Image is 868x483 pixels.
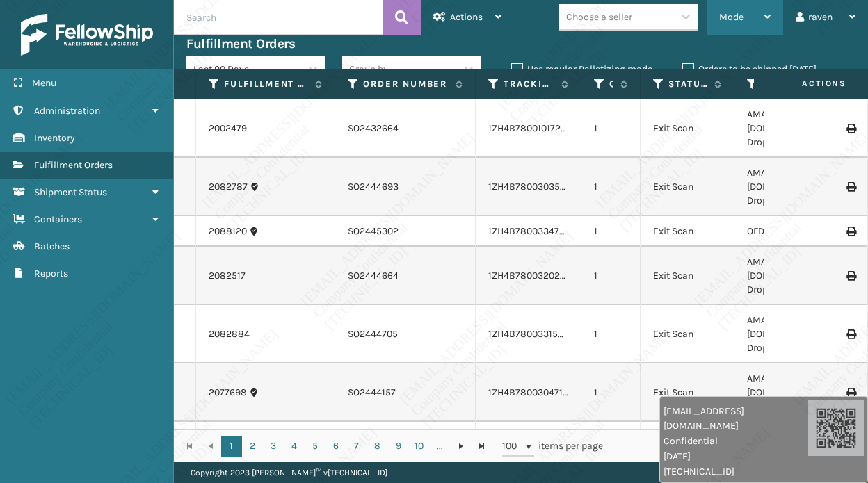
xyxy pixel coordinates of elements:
span: [DATE] [664,449,808,464]
a: Go to the next page [451,436,472,457]
span: Reports [34,268,68,279]
label: Order Number [363,78,449,90]
a: 5 [305,436,325,457]
a: 7 [346,436,367,457]
a: 1ZH4B7800303577733 [488,181,586,193]
label: Status [668,78,707,90]
a: Go to the last page [472,436,492,457]
span: [EMAIL_ADDRESS][DOMAIN_NAME] [664,404,808,433]
a: 2082517 [209,269,246,283]
i: Print Label [846,329,855,339]
td: SO2444705 [335,305,476,363]
a: 2082884 [209,327,250,341]
span: [TECHNICAL_ID] [664,464,808,479]
span: Go to the last page [476,441,488,452]
a: 1ZH4B7800101727828 [488,122,584,134]
span: Go to the next page [456,441,467,452]
a: ... [430,436,451,457]
div: 1 - 100 of 47992 items [622,439,853,453]
a: 4 [284,436,305,457]
i: Print Label [846,124,855,133]
td: 1 [581,305,641,363]
td: AMAZOWA-DS [DOMAIN_NAME] Dropship [734,158,862,216]
span: Containers [34,213,82,225]
td: AMAZOWA-DS [DOMAIN_NAME] Dropship [734,363,862,422]
a: 1ZH4B7800304713539 [488,386,585,398]
a: 10 [409,436,430,457]
td: 1 [581,99,641,158]
label: Use regular Palletizing mode [511,63,652,75]
i: Print Label [846,227,855,236]
a: 1 [221,436,242,457]
label: Orders to be shipped [DATE] [682,63,817,75]
td: SO2444157 [335,363,476,422]
td: SO2445302 [335,216,476,247]
img: logo [21,14,153,56]
td: SO2432664 [335,99,476,158]
a: 9 [388,436,409,457]
span: Menu [32,77,56,89]
a: 6 [325,436,346,457]
div: Choose a seller [566,10,632,24]
td: Exit Scan [641,247,734,305]
a: 2 [242,436,263,457]
div: Last 90 Days [193,62,301,76]
td: OFDEPT Office Depot [734,216,862,247]
i: Print Label [846,388,855,398]
span: Administration [34,105,100,117]
a: 3 [263,436,284,457]
a: 1ZH4B7800331566399 [488,328,586,340]
td: Exit Scan [641,216,734,247]
td: SO2444664 [335,247,476,305]
td: Exit Scan [641,158,734,216]
span: items per page [502,436,604,457]
td: 1 [581,363,641,422]
p: Copyright 2023 [PERSON_NAME]™ v [TECHNICAL_ID] [191,462,387,483]
span: Inventory [34,132,75,144]
td: Exit Scan [641,422,734,480]
span: Mode [719,11,744,23]
td: Exit Scan [641,99,734,158]
td: 1 [581,216,641,247]
a: 1ZH4B7800320213576 [488,270,585,281]
td: 1 [581,422,641,480]
i: Print Label [846,271,855,281]
a: 2082787 [209,180,248,194]
label: Fulfillment Order Id [224,78,308,90]
a: 8 [367,436,388,457]
label: Tracking Number [504,78,554,90]
td: AMAZOWA-DS [DOMAIN_NAME] Dropship [734,305,862,363]
span: Fulfillment Orders [34,159,113,171]
a: 2088120 [209,224,247,238]
td: 1 [581,247,641,305]
td: SO2363216 [335,422,476,480]
span: 100 [502,439,523,453]
a: 2077698 [209,386,247,400]
span: Confidential [664,434,808,448]
span: Shipment Status [34,186,107,198]
td: AMAZOWA-DS [DOMAIN_NAME] Dropship [734,247,862,305]
span: Actions [758,72,855,95]
label: Quantity [609,78,613,90]
i: Print Label [846,182,855,192]
td: SO2444693 [335,158,476,216]
a: 1ZH4B7800334741649 [488,225,585,237]
td: 1 [581,158,641,216]
td: AMAZOWA-DS [DOMAIN_NAME] Dropship [734,99,862,158]
span: Batches [34,240,70,252]
a: 2002479 [209,122,247,136]
td: Exit Scan [641,305,734,363]
div: Group by [349,62,388,76]
h3: Fulfillment Orders [186,35,295,52]
td: Exit Scan [641,363,734,422]
span: Actions [450,11,483,23]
